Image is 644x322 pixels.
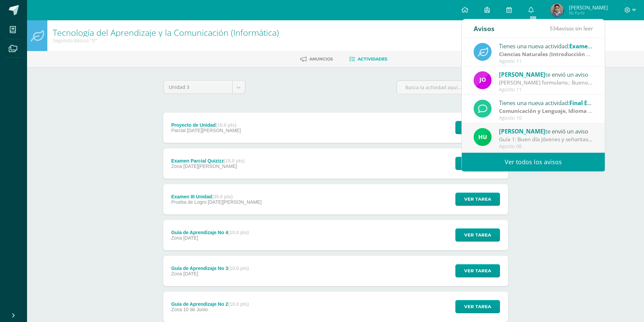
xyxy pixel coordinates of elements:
[171,301,249,307] div: Guía de Aprendizaje No 2
[474,128,492,146] img: fd23069c3bd5c8dde97a66a86ce78287.png
[183,307,208,312] span: 10 de Junio
[569,99,618,107] span: Final Exam Unit 3
[499,107,593,115] div: | Prueba de Logro
[228,301,249,307] strong: (10.0 pts)
[183,164,237,169] span: [DATE][PERSON_NAME]
[224,158,244,164] strong: (15.0 pts)
[499,107,633,115] strong: Comunicación y Lenguaje, Idioma Extranjero Inglés
[455,264,500,277] button: Ver tarea
[397,81,507,94] input: Busca la actividad aquí...
[171,235,182,241] span: Zona
[171,307,182,312] span: Zona
[569,4,608,11] span: [PERSON_NAME]
[464,229,491,241] span: Ver tarea
[228,266,249,271] strong: (10.0 pts)
[358,56,387,61] span: Actividades
[569,10,608,16] span: Mi Perfil
[455,157,500,170] button: Ver tarea
[550,25,593,32] span: avisos sin leer
[499,135,593,143] div: Guía 1: Buen día Jóvenes y señoritas que San Juan Bosco Y María Auxiliadora les Bendigan. Por med...
[474,19,495,38] div: Avisos
[499,127,545,135] span: [PERSON_NAME]
[499,127,593,135] div: te envió un aviso
[349,54,387,65] a: Actividades
[464,265,491,277] span: Ver tarea
[300,54,333,65] a: Anuncios
[499,42,593,50] div: Tienes una nueva actividad:
[212,194,233,199] strong: (35.0 pts)
[499,98,593,107] div: Tienes una nueva actividad:
[499,87,593,93] div: Agosto 11
[216,122,236,128] strong: (10.0 pts)
[208,199,262,205] span: [DATE][PERSON_NAME]
[53,28,279,37] h1: Tecnología del Aprendizaje y la Comunicación (Informática)
[464,300,491,313] span: Ver tarea
[499,79,593,86] div: Llenar formulario.: Buenos días jóvenes les comparto el siguiente link para que puedan llenar el ...
[171,128,186,133] span: Parcial
[499,144,593,149] div: Agosto 08
[171,158,244,164] div: Examen Parcial Quizizz
[53,37,279,44] div: Segundo Básico 'D'
[164,81,245,94] a: Unidad 3
[455,228,500,242] button: Ver tarea
[550,3,564,17] img: 018655c7dd68bff3bff3ececceb900c9.png
[499,50,620,58] strong: Ciencias Naturales (Introducción a la Química)
[499,115,593,121] div: Agosto 10
[228,230,249,235] strong: (10.0 pts)
[187,128,241,133] span: [DATE][PERSON_NAME]
[455,300,500,313] button: Ver tarea
[499,70,593,79] div: te envió un aviso
[569,42,621,50] span: Examen de unidad
[474,71,492,89] img: 6614adf7432e56e5c9e182f11abb21f1.png
[464,193,491,205] span: Ver tarea
[309,56,333,61] span: Anuncios
[169,81,227,94] span: Unidad 3
[183,271,198,276] span: [DATE]
[171,266,249,271] div: Guía de Aprendizaje No 3
[171,199,206,205] span: Prueba de Logro
[171,271,182,276] span: Zona
[171,164,182,169] span: Zona
[183,235,198,241] span: [DATE]
[171,122,241,128] div: Proyecto de Unidad
[171,230,249,235] div: Guía de Aprendizaje No 4
[462,153,605,171] a: Ver todos los avisos
[499,58,593,64] div: Agosto 11
[550,25,559,32] span: 534
[499,50,593,58] div: | Prueba de Logro
[499,71,545,78] span: [PERSON_NAME]
[455,121,500,134] button: Ver tarea
[171,194,261,199] div: Examen III Unidad
[455,193,500,206] button: Ver tarea
[53,27,279,38] a: Tecnología del Aprendizaje y la Comunicación (Informática)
